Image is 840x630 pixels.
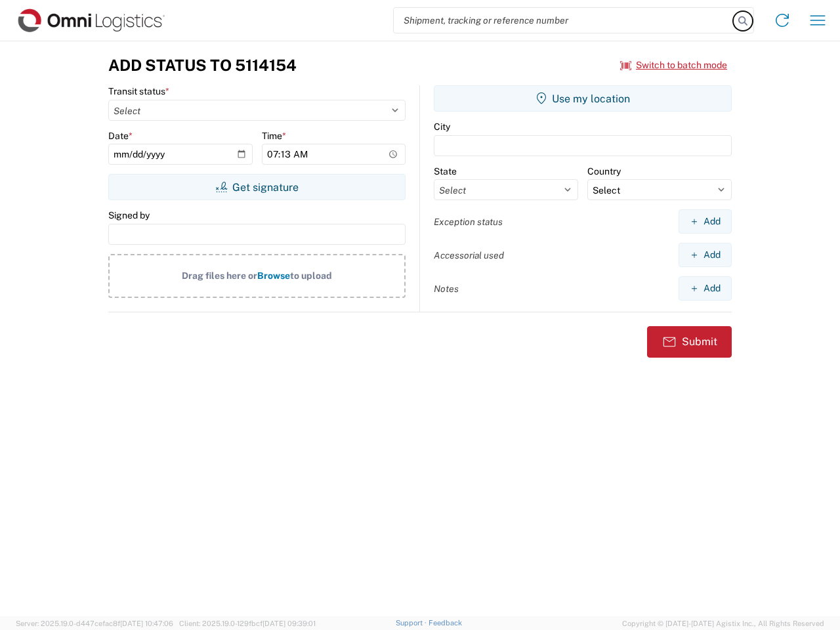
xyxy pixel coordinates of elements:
[290,270,332,281] span: to upload
[679,243,732,267] button: Add
[620,54,727,76] button: Switch to batch mode
[16,619,173,627] span: Server: 2025.19.0-d447cefac8f
[182,270,257,281] span: Drag files here or
[434,216,503,228] label: Exception status
[622,618,824,629] span: Copyright © [DATE]-[DATE] Agistix Inc., All Rights Reserved
[108,56,297,75] h3: Add Status to 5114154
[647,326,732,358] button: Submit
[108,174,406,200] button: Get signature
[262,619,316,627] span: [DATE] 09:39:01
[434,165,457,177] label: State
[434,283,459,295] label: Notes
[394,8,734,33] input: Shipment, tracking or reference number
[679,209,732,234] button: Add
[108,130,133,142] label: Date
[108,85,169,97] label: Transit status
[587,165,621,177] label: Country
[120,619,173,627] span: [DATE] 10:47:06
[257,270,290,281] span: Browse
[679,276,732,301] button: Add
[262,130,286,142] label: Time
[434,85,732,112] button: Use my location
[108,209,150,221] label: Signed by
[434,249,504,261] label: Accessorial used
[434,121,450,133] label: City
[179,619,316,627] span: Client: 2025.19.0-129fbcf
[429,619,462,627] a: Feedback
[396,619,429,627] a: Support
